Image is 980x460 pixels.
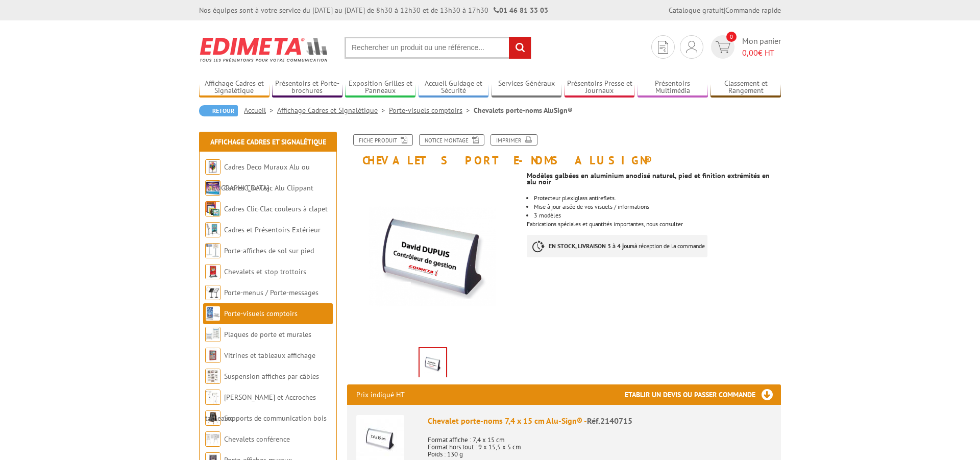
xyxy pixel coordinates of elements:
img: Cadres et Présentoirs Extérieur [205,222,220,237]
a: Chevalets et stop trottoirs [224,267,306,276]
input: rechercher [509,37,531,59]
img: devis rapide [686,41,697,53]
img: Cadres Deco Muraux Alu ou Bois [205,159,220,175]
a: Exposition Grilles et Panneaux [345,79,415,96]
img: Porte-affiches de sol sur pied [205,243,220,258]
a: Accueil Guidage et Sécurité [419,79,489,96]
span: Mon panier [742,35,781,59]
a: Chevalets conférence [224,434,290,444]
strong: Modèles galbées en aluminium anodisé naturel, pied et finition extrémités en alu noir [527,171,770,186]
p: Format affiche : 7,4 x 15 cm Format hors tout : 9 x 15,5 x 5 cm Poids : 130 g [428,429,772,458]
a: Supports de communication bois [224,414,327,423]
input: Rechercher un produit ou une référence... [345,37,531,59]
img: Chevalets et stop trottoirs [205,264,220,279]
a: Affichage Cadres et Signalétique [199,79,269,96]
a: Vitrines et tableaux affichage [224,351,315,360]
span: 0,00 [742,47,758,58]
a: Présentoirs Multimédia [638,79,708,96]
a: Catalogue gratuit [669,6,724,15]
a: Classement et Rangement [710,79,781,96]
a: Cadres Deco Muraux Alu ou [GEOGRAPHIC_DATA] [205,162,310,192]
strong: EN STOCK, LIVRAISON 3 à 4 jours [549,242,634,250]
a: Notice Montage [419,134,484,146]
span: € HT [742,47,781,59]
div: Fabrications spéciales et quantités importantes, nous consulter [527,166,789,268]
a: Fiche produit [353,134,413,146]
a: Cadres Clic-Clac Alu Clippant [224,183,313,192]
img: porte_visuels_comptoirs_2140715_1.jpg [347,172,519,344]
img: Chevalets conférence [205,431,220,447]
li: Mise à jour aisée de vos visuels / informations [534,204,781,210]
div: Nos équipes sont à votre service du [DATE] au [DATE] de 8h30 à 12h30 et de 13h30 à 17h30 [199,5,548,15]
img: Porte-menus / Porte-messages [205,285,220,300]
p: à réception de la commande [527,235,707,257]
img: Plaques de porte et murales [205,327,220,342]
img: Suspension affiches par câbles [205,369,220,384]
h3: Etablir un devis ou passer commande [625,384,781,405]
a: [PERSON_NAME] et Accroches tableaux [205,393,316,423]
a: Suspension affiches par câbles [224,372,319,381]
img: Cadres Clic-Clac couleurs à clapet [205,201,220,216]
div: Chevalet porte-noms 7,4 x 15 cm Alu-Sign® - [428,415,772,427]
p: Prix indiqué HT [356,384,405,405]
a: Cadres Clic-Clac couleurs à clapet [224,204,328,213]
strong: 01 46 81 33 03 [494,6,548,15]
img: Porte-visuels comptoirs [205,306,220,321]
a: Services Généraux [492,79,562,96]
a: Plaques de porte et murales [224,330,311,339]
a: Présentoirs et Porte-brochures [272,79,342,96]
img: Cimaises et Accroches tableaux [205,390,220,405]
li: 3 modèles [534,212,781,219]
a: Accueil [244,106,277,115]
a: Retour [199,105,238,116]
a: Porte-visuels comptoirs [389,106,474,115]
div: | [669,5,781,15]
li: Protecteur plexiglass antireflets. [534,195,781,201]
span: 0 [726,32,737,42]
a: Porte-menus / Porte-messages [224,288,318,297]
a: Affichage Cadres et Signalétique [210,137,326,147]
a: Présentoirs Presse et Journaux [565,79,635,96]
img: porte_visuels_comptoirs_2140715_1.jpg [420,348,446,380]
img: devis rapide [658,41,668,54]
a: Commande rapide [725,6,781,15]
a: devis rapide 0 Mon panier 0,00€ HT [708,35,781,59]
a: Porte-visuels comptoirs [224,309,298,318]
a: Imprimer [491,134,537,146]
a: Porte-affiches de sol sur pied [224,246,314,255]
img: Vitrines et tableaux affichage [205,348,220,363]
li: Chevalets porte-noms AluSign® [474,105,573,115]
img: Edimeta [199,31,329,68]
span: Réf.2140715 [587,416,632,426]
a: Affichage Cadres et Signalétique [277,106,389,115]
img: devis rapide [716,41,730,53]
a: Cadres et Présentoirs Extérieur [224,225,321,234]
